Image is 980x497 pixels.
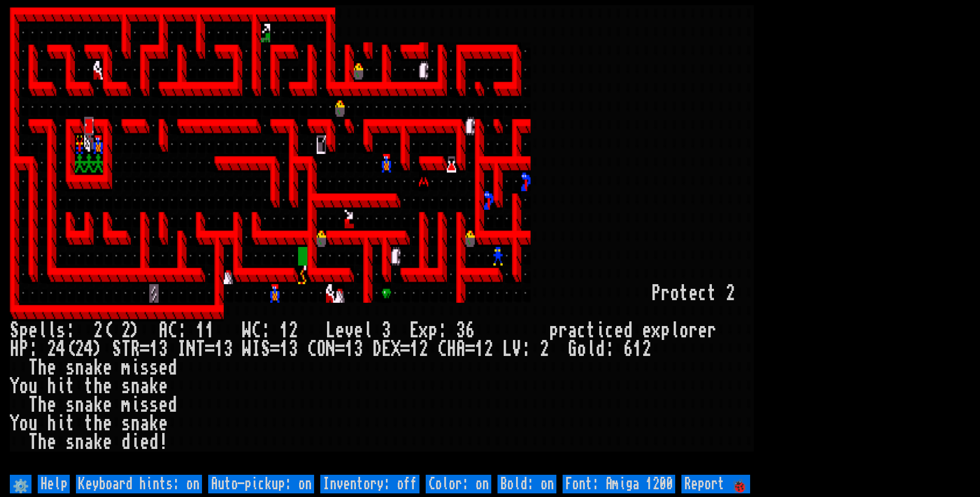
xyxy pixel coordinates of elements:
[103,359,112,377] div: e
[242,321,252,340] div: W
[149,396,159,414] div: s
[335,340,345,359] div: =
[103,396,112,414] div: e
[168,359,177,377] div: d
[497,475,556,493] input: Bold: on
[186,340,196,359] div: N
[289,321,298,340] div: 2
[121,414,131,433] div: s
[140,414,149,433] div: a
[94,396,103,414] div: k
[94,414,103,433] div: h
[698,321,707,340] div: e
[140,433,149,452] div: e
[214,340,224,359] div: 1
[94,359,103,377] div: k
[38,359,47,377] div: h
[103,433,112,452] div: e
[456,321,465,340] div: 3
[707,321,717,340] div: r
[410,340,419,359] div: 1
[103,414,112,433] div: e
[270,340,279,359] div: =
[84,433,94,452] div: a
[28,414,38,433] div: u
[159,377,168,396] div: e
[94,321,103,340] div: 2
[568,340,577,359] div: G
[586,340,596,359] div: l
[354,340,363,359] div: 3
[320,475,419,493] input: Inventory: off
[363,321,372,340] div: l
[149,414,159,433] div: k
[103,321,112,340] div: (
[168,321,177,340] div: C
[28,321,38,340] div: e
[28,396,38,414] div: T
[19,377,28,396] div: o
[372,340,382,359] div: D
[149,433,159,452] div: d
[38,396,47,414] div: h
[670,321,679,340] div: l
[84,396,94,414] div: a
[475,340,484,359] div: 1
[131,433,140,452] div: i
[94,377,103,396] div: h
[596,321,605,340] div: i
[159,396,168,414] div: e
[382,340,391,359] div: E
[586,321,596,340] div: t
[28,433,38,452] div: T
[689,284,698,303] div: e
[159,433,168,452] div: !
[624,321,633,340] div: d
[208,475,314,493] input: Auto-pickup: on
[28,377,38,396] div: u
[159,321,168,340] div: A
[681,475,750,493] input: Report 🐞
[131,340,140,359] div: R
[140,377,149,396] div: a
[177,321,186,340] div: :
[419,321,428,340] div: x
[698,284,707,303] div: c
[503,340,512,359] div: L
[168,396,177,414] div: d
[149,377,159,396] div: k
[149,359,159,377] div: s
[410,321,419,340] div: E
[252,321,261,340] div: C
[345,321,354,340] div: v
[689,321,698,340] div: r
[66,359,75,377] div: s
[651,321,661,340] div: x
[335,321,345,340] div: e
[224,340,233,359] div: 3
[66,377,75,396] div: t
[279,340,289,359] div: 1
[19,321,28,340] div: p
[47,433,56,452] div: e
[47,396,56,414] div: e
[38,475,70,493] input: Help
[326,321,335,340] div: L
[159,359,168,377] div: e
[10,414,19,433] div: Y
[242,340,252,359] div: W
[10,321,19,340] div: S
[568,321,577,340] div: a
[661,284,670,303] div: r
[66,396,75,414] div: s
[75,340,84,359] div: 2
[75,359,84,377] div: n
[326,340,335,359] div: N
[159,340,168,359] div: 3
[465,340,475,359] div: =
[28,359,38,377] div: T
[121,433,131,452] div: d
[307,340,317,359] div: C
[624,340,633,359] div: 6
[66,414,75,433] div: t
